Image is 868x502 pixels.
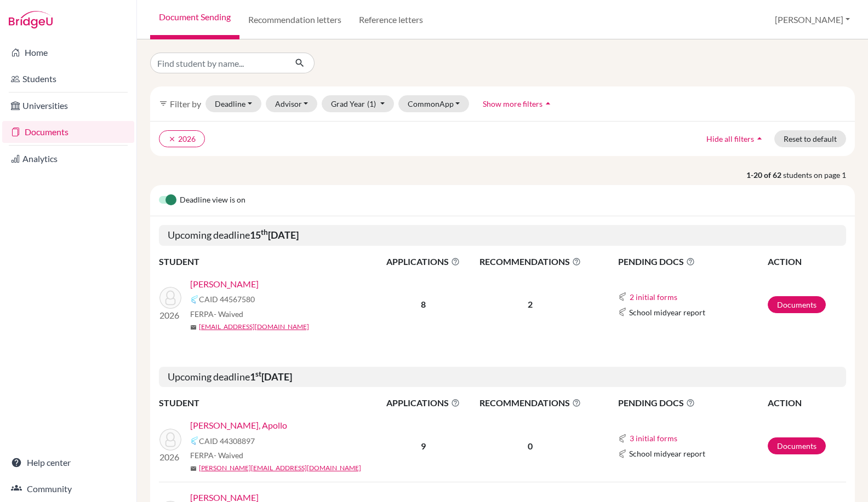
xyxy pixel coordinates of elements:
a: Students [2,68,134,90]
sup: th [261,228,268,236]
span: mail [190,465,197,472]
button: Deadline [205,95,261,112]
th: ACTION [767,255,846,269]
p: 2026 [159,309,181,322]
a: [EMAIL_ADDRESS][DOMAIN_NAME] [199,322,309,332]
button: 2 initial forms [629,291,678,303]
i: filter_list [159,99,168,108]
button: Show more filtersarrow_drop_up [473,95,563,112]
input: Find student by name... [150,53,286,73]
th: STUDENT [159,255,378,269]
i: arrow_drop_up [542,98,553,109]
p: 2026 [159,451,181,464]
a: [PERSON_NAME][EMAIL_ADDRESS][DOMAIN_NAME] [199,463,361,473]
sup: st [255,370,261,378]
img: Common App logo [618,434,627,443]
span: CAID 44567580 [199,293,255,305]
span: PENDING DOCS [618,255,767,268]
a: Documents [768,296,826,313]
h5: Upcoming deadline [159,367,846,388]
h5: Upcoming deadline [159,225,846,246]
img: Berko-Boateng, Andrew [159,287,181,309]
img: Common App logo [618,308,627,316]
span: School midyear report [629,307,705,318]
span: RECOMMENDATIONS [469,396,591,409]
th: ACTION [767,396,846,410]
p: 2 [469,298,591,311]
b: 15 [DATE] [250,229,299,241]
a: Documents [768,437,826,454]
span: CAID 44308897 [199,435,255,447]
a: Help center [2,452,134,474]
a: [PERSON_NAME], Apollo [190,419,287,432]
img: Common App logo [618,449,627,458]
span: - Waived [214,451,243,460]
img: Bridge-U [9,11,53,28]
span: RECOMMENDATIONS [469,255,591,268]
b: 8 [421,299,426,309]
img: Common App logo [190,295,199,304]
span: students on page 1 [783,169,855,181]
span: PENDING DOCS [618,396,767,409]
button: Advisor [266,95,318,112]
span: Show more filters [483,99,542,108]
span: APPLICATIONS [379,396,467,409]
button: clear2026 [159,130,205,147]
i: clear [168,135,176,143]
b: 9 [421,441,426,451]
strong: 1-20 of 62 [746,169,783,181]
button: Hide all filtersarrow_drop_up [697,130,774,147]
a: [PERSON_NAME] [190,278,259,291]
a: Universities [2,95,134,117]
a: Home [2,42,134,64]
span: Hide all filters [706,134,754,143]
button: Reset to default [774,130,846,147]
b: 1 [DATE] [250,371,292,383]
p: 0 [469,440,591,453]
img: Common App logo [618,292,627,301]
button: [PERSON_NAME] [770,9,855,30]
img: Andreichuk, Apollo [159,429,181,451]
span: Deadline view is on [180,194,245,207]
span: mail [190,324,197,331]
i: arrow_drop_up [754,133,765,144]
span: APPLICATIONS [379,255,467,268]
button: 3 initial forms [629,432,678,445]
span: (1) [367,99,376,108]
img: Common App logo [190,436,199,445]
button: Grad Year(1) [322,95,394,112]
a: Analytics [2,148,134,170]
span: School midyear report [629,448,705,459]
a: Documents [2,121,134,143]
span: FERPA [190,449,243,461]
span: FERPA [190,308,243,320]
a: Community [2,478,134,500]
span: Filter by [170,99,201,109]
span: - Waived [214,309,243,319]
th: STUDENT [159,396,378,410]
button: CommonApp [398,95,470,112]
